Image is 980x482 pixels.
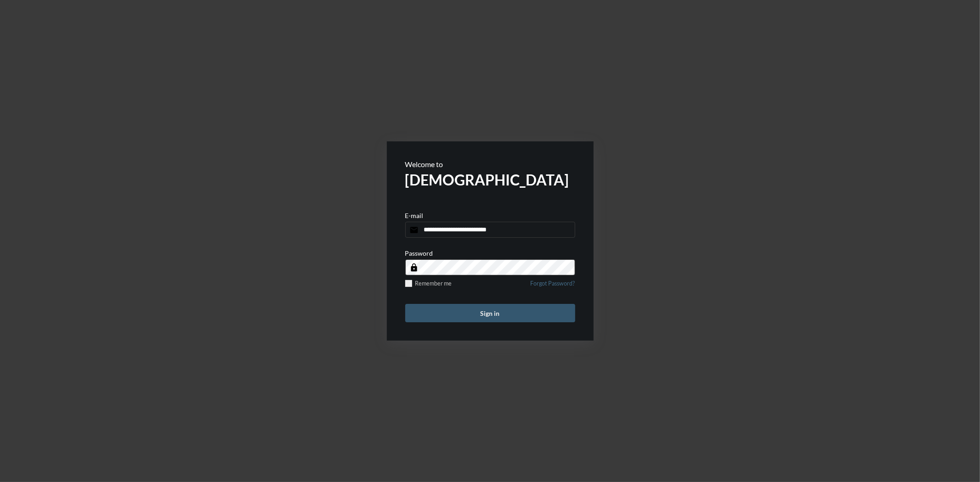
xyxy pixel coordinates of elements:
[405,304,575,322] button: Sign in
[405,280,452,287] label: Remember me
[531,280,575,292] a: Forgot Password?
[405,160,575,168] p: Welcome to
[405,212,424,219] p: E-mail
[405,249,433,257] p: Password
[405,171,575,189] h2: [DEMOGRAPHIC_DATA]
